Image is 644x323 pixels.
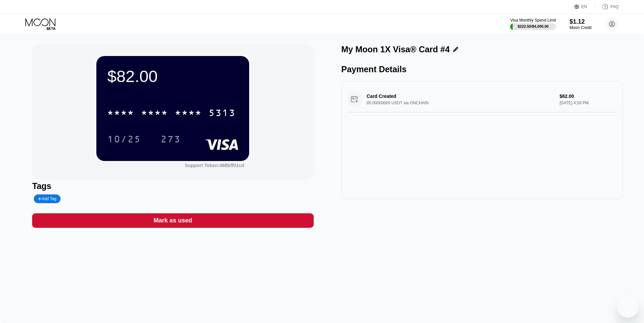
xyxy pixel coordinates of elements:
div: Payment Details [341,64,623,74]
div: Visa Monthly Spend Limit$222.50/$4,000.00 [510,18,556,30]
div: FAQ [595,3,619,10]
iframe: Button to launch messaging window [617,296,639,318]
div: EN [581,4,587,9]
div: EN [574,3,595,10]
div: 10/25 [102,131,146,147]
div: My Moon 1X Visa® Card #4 [341,45,450,54]
div: $1.12Moon Credit [570,18,592,30]
div: 273 [156,131,186,147]
div: 273 [161,135,181,145]
div: 5313 [209,108,236,119]
div: Support Token:488bff01cd [185,163,244,168]
div: $222.50 / $4,000.00 [518,24,549,28]
div: Visa Monthly Spend Limit [510,18,556,23]
div: Tags [32,181,313,191]
div: $1.12 [570,18,592,25]
div: Add Tag [38,196,56,201]
div: Mark as used [153,217,192,224]
div: 10/25 [107,135,141,145]
div: Support Token: 488bff01cd [185,163,244,168]
div: Mark as used [32,213,313,228]
div: FAQ [611,4,619,9]
div: $82.00 [107,67,238,86]
div: Add Tag [34,194,60,203]
div: Moon Credit [570,25,592,30]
